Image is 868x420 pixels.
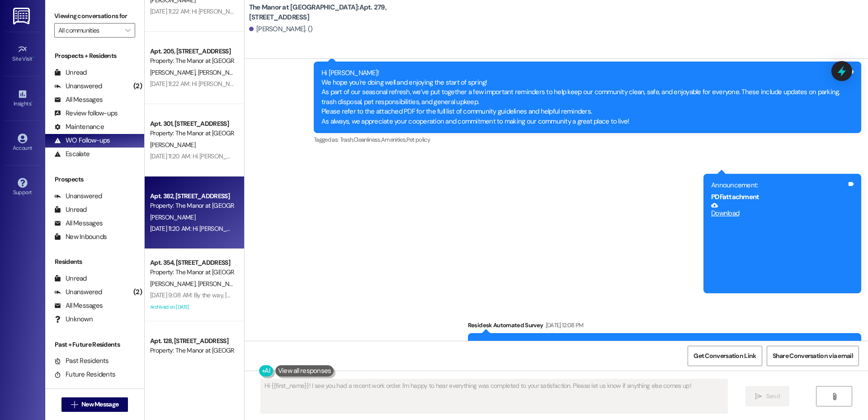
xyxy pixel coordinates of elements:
[131,285,144,299] div: (2)
[5,175,41,200] a: Support
[54,9,135,23] label: Viewing conversations for
[54,232,107,242] div: New Inbounds
[354,136,381,143] span: Cleanliness ,
[149,301,235,313] div: Archived on [DATE]
[150,280,198,288] span: [PERSON_NAME]
[54,109,118,118] div: Review follow-ups
[150,258,234,267] div: Apt. 354, [STREET_ADDRESS]
[150,129,234,138] div: Property: The Manor at [GEOGRAPHIC_DATA]
[54,315,93,324] div: Unknown
[261,379,727,413] textarea: Hi {{first_name}}! I see you had a recent work order. I'm happy to hear everything was completed ...
[773,351,853,361] span: Share Conversation via email
[58,23,121,38] input: All communities
[131,79,144,93] div: (2)
[150,68,198,76] span: [PERSON_NAME]
[321,68,847,127] div: Hi [PERSON_NAME]! We hope you're doing well and enjoying the start of spring! As part of our seas...
[5,42,41,66] a: Site Visit •
[198,68,243,76] span: [PERSON_NAME]
[54,81,102,91] div: Unanswered
[54,122,104,132] div: Maintenance
[831,393,838,400] i: 
[45,51,144,61] div: Prospects + Residents
[54,95,103,105] div: All Messages
[150,119,234,129] div: Apt. 301, [STREET_ADDRESS]
[71,401,78,408] i: 
[150,80,742,88] div: [DATE] 11:22 AM: Hi [PERSON_NAME] and [PERSON_NAME]! I'm checking in on your latest work order (W...
[767,346,859,366] button: Share Conversation via email
[150,224,685,233] div: [DATE] 11:20 AM: Hi [PERSON_NAME]! I'm checking in on your latest work order (Seems to be stuck i...
[54,219,103,228] div: All Messages
[31,99,33,105] span: •
[54,370,115,379] div: Future Residents
[54,301,103,310] div: All Messages
[381,136,406,143] span: Amenities ,
[150,213,195,221] span: [PERSON_NAME]
[54,287,102,297] div: Unanswered
[468,320,861,333] div: Residesk Automated Survey
[543,320,584,330] div: [DATE] 12:08 PM
[755,393,762,400] i: 
[45,340,144,349] div: Past + Future Residents
[249,24,313,34] div: [PERSON_NAME]. ()
[150,267,234,277] div: Property: The Manor at [GEOGRAPHIC_DATA]
[150,152,685,160] div: [DATE] 11:20 AM: Hi [PERSON_NAME]! I'm checking in on your latest work order (Freezer - food has ...
[150,191,234,201] div: Apt. 382, [STREET_ADDRESS]
[61,397,128,412] button: New Message
[81,400,118,409] span: New Message
[198,280,243,288] span: [PERSON_NAME]
[693,351,756,361] span: Get Conversation Link
[45,257,144,267] div: Residents
[711,219,847,286] iframe: Download https://res.cloudinary.com/residesk/image/upload/v1746721995/huuht0tlaswyvlihzeyi.pdf
[54,205,87,215] div: Unread
[476,340,847,349] div: Hi there [PERSON_NAME]! I just wanted to check in and ask if you are happy with your home. Feel f...
[54,136,110,145] div: WO Follow-ups
[314,133,861,146] div: Tagged as:
[711,202,847,218] a: Download
[249,3,430,22] b: The Manor at [GEOGRAPHIC_DATA]: Apt. 279, [STREET_ADDRESS]
[688,346,762,366] button: Get Conversation Link
[150,201,234,210] div: Property: The Manor at [GEOGRAPHIC_DATA]
[54,149,90,159] div: Escalate
[150,346,234,355] div: Property: The Manor at [GEOGRAPHIC_DATA]
[150,7,729,15] div: [DATE] 11:22 AM: Hi [PERSON_NAME] [PERSON_NAME]! I'm checking in on your latest work order (The t...
[406,136,430,143] span: Pet policy
[45,175,144,184] div: Prospects
[340,136,354,143] span: Trash ,
[54,274,87,283] div: Unread
[5,131,41,155] a: Account
[54,68,87,77] div: Unread
[125,27,130,34] i: 
[150,141,195,149] span: [PERSON_NAME]
[13,8,32,24] img: ResiDesk Logo
[150,291,577,299] div: [DATE] 9:08 AM: By the way, [PERSON_NAME], just curious—has The Manor at [GEOGRAPHIC_DATA] been e...
[150,56,234,66] div: Property: The Manor at [GEOGRAPHIC_DATA]
[33,54,34,61] span: •
[150,336,234,346] div: Apt. 128, [STREET_ADDRESS]
[711,181,847,190] div: Announcement:
[711,192,759,201] b: PDF attachment
[150,47,234,56] div: Apt. 205, [STREET_ADDRESS]
[54,191,102,201] div: Unanswered
[54,356,109,366] div: Past Residents
[745,386,789,406] button: Send
[5,86,41,111] a: Insights •
[766,391,780,401] span: Send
